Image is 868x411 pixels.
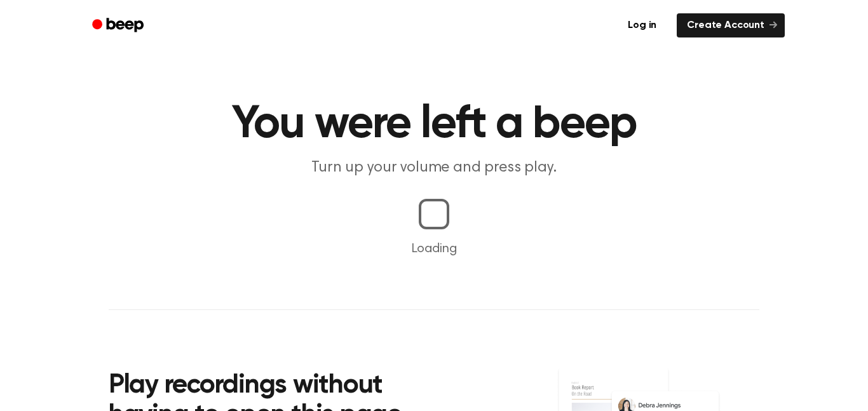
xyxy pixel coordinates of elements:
p: Loading [15,239,853,259]
h1: You were left a beep [109,102,759,147]
a: Log in [615,11,669,40]
p: Turn up your volume and press play. [190,158,678,179]
a: Create Account [677,13,785,37]
a: Beep [83,13,155,38]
